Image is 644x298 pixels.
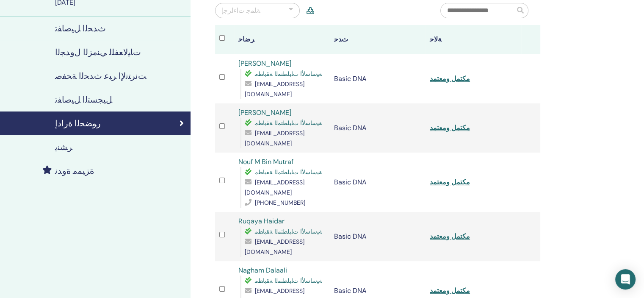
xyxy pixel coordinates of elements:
[330,153,426,212] td: Basic DNA
[255,228,322,235] span: ﺔﻴﺳﺎﺳﻷ﻿ﺍ ﺕﺎﺒﻠﻄﺘﻤﻟﺍ ﺔﻘﺑﺎﻄﻣ
[330,25,426,54] th: ﺙﺪﺣ
[330,103,426,153] td: Basic DNA
[255,119,322,127] span: ﺔﻴﺳﺎﺳﻷ﻿ﺍ ﺕﺎﺒﻠﻄﺘﻤﻟﺍ ﺔﻘﺑﺎﻄﻣ
[255,70,322,78] span: ﺔﻴﺳﺎﺳﻷ﻿ﺍ ﺕﺎﺒﻠﻄﺘﻤﻟﺍ ﺔﻘﺑﺎﻄﻣ
[55,23,106,33] h4: ﺙﺪﺤﻟﺍ ﻞﻴﺻﺎﻔﺗ
[430,74,470,83] a: مكتمل ومعتمد
[426,25,521,54] th: ﺔﻟﺎﺣ
[255,277,322,284] span: ﺔﻴﺳﺎﺳﻷ﻿ﺍ ﺕﺎﺒﻠﻄﺘﻤﻟﺍ ﺔﻘﺑﺎﻄﻣ
[615,269,636,290] div: Open Intercom Messenger
[245,129,304,147] span: [EMAIL_ADDRESS][DOMAIN_NAME]
[245,238,304,256] span: [EMAIL_ADDRESS][DOMAIN_NAME]
[234,25,330,54] th: ﺮﺿﺎﺣ
[430,286,470,295] a: مكتمل ومعتمد
[55,142,72,152] h4: ﺮﺸﻨﻳ
[238,59,291,68] a: [PERSON_NAME]
[55,71,146,81] h4: ﺖﻧﺮﺘﻧﻹ﻿ﺍ ﺮﺒﻋ ﺙﺪﺤﻟﺍ ﺔﺤﻔﺻ
[238,108,291,117] a: [PERSON_NAME]
[55,166,94,176] h4: ﺓﺰﻴﻤﻣ ﺓﻭﺪﻧ
[238,217,285,226] a: Ruqaya Haidar
[55,118,101,128] h4: ﺭﻮﻀﺤﻟﺍ ﺓﺭﺍﺩﺇ
[222,6,260,16] div: ﺔﻠﻤﺟ ﺕﺍءﺍﺮﺟﺇ
[430,123,470,132] a: مكتمل ومعتمد
[55,95,112,105] h4: ﻞﻴﺠﺴﺘﻟﺍ ﻞﻴﺻﺎﻔﺗ
[255,199,305,206] span: [PHONE_NUMBER]
[238,157,293,166] a: Nouf M Bin Mutraf
[430,232,470,241] a: مكتمل ومعتمد
[245,178,304,196] span: [EMAIL_ADDRESS][DOMAIN_NAME]
[55,47,141,57] h4: ﺕﺎﻴﻟﺎﻌﻔﻠﻟ ﻲﻨﻣﺰﻟﺍ ﻝﻭﺪﺠﻟﺍ
[330,54,426,103] td: Basic DNA
[255,168,322,176] span: ﺔﻴﺳﺎﺳﻷ﻿ﺍ ﺕﺎﺒﻠﻄﺘﻤﻟﺍ ﺔﻘﺑﺎﻄﻣ
[238,266,287,275] a: Nagham Dalaali
[430,178,470,187] a: مكتمل ومعتمد
[245,80,304,98] span: [EMAIL_ADDRESS][DOMAIN_NAME]
[330,212,426,261] td: Basic DNA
